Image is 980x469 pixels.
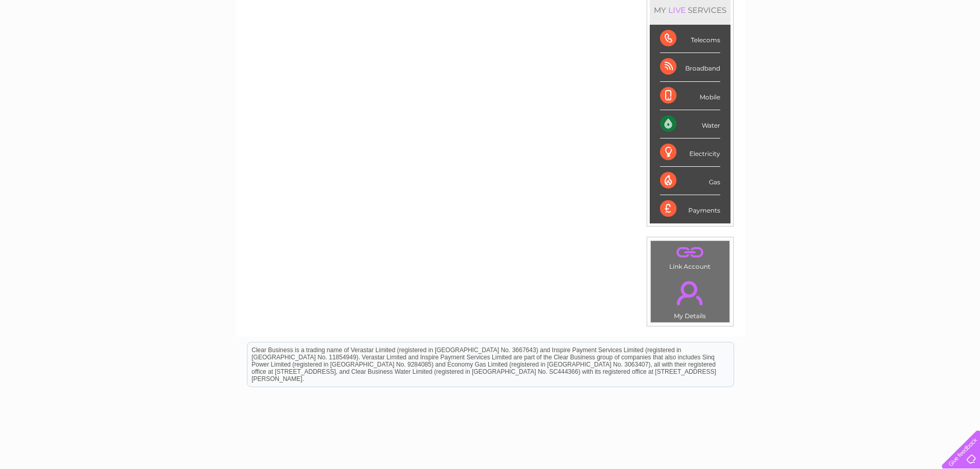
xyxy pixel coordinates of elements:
div: Gas [660,167,720,195]
a: . [653,244,727,262]
div: LIVE [666,5,688,15]
a: Telecoms [853,44,884,51]
a: Energy [825,44,847,51]
div: Mobile [660,82,720,110]
div: Water [660,110,720,138]
td: Link Account [650,240,730,273]
a: Contact [912,44,937,51]
a: Blog [890,44,905,51]
div: Electricity [660,138,720,167]
td: My Details [650,272,730,323]
a: . [653,275,727,311]
a: 0333 014 3131 [786,5,857,18]
div: Telecoms [660,25,720,53]
div: Payments [660,195,720,223]
a: Log out [946,44,970,51]
a: Water [799,44,818,51]
div: Broadband [660,53,720,81]
div: Clear Business is a trading name of Verastar Limited (registered in [GEOGRAPHIC_DATA] No. 3667643... [247,6,734,50]
img: logo.png [34,27,87,58]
